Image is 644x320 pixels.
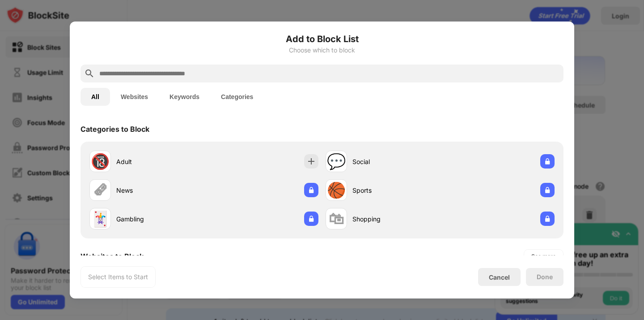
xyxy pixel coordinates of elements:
[352,157,440,166] div: Social
[93,181,108,199] div: 🗞
[327,181,346,199] div: 🏀
[88,272,148,281] div: Select Items to Start
[352,214,440,224] div: Shopping
[91,210,110,228] div: 🃏
[116,157,204,166] div: Adult
[537,273,553,281] div: Done
[531,252,556,261] div: See more
[352,186,440,195] div: Sports
[489,273,510,281] div: Cancel
[116,186,204,195] div: News
[91,152,110,171] div: 🔞
[329,210,344,228] div: 🛍
[80,32,563,46] h6: Add to Block List
[116,214,204,224] div: Gambling
[80,252,144,261] div: Websites to Block
[84,68,95,79] img: search.svg
[80,125,149,134] div: Categories to Block
[110,88,159,106] button: Websites
[80,88,110,106] button: All
[210,88,264,106] button: Categories
[80,47,563,54] div: Choose which to block
[327,152,346,171] div: 💬
[159,88,210,106] button: Keywords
